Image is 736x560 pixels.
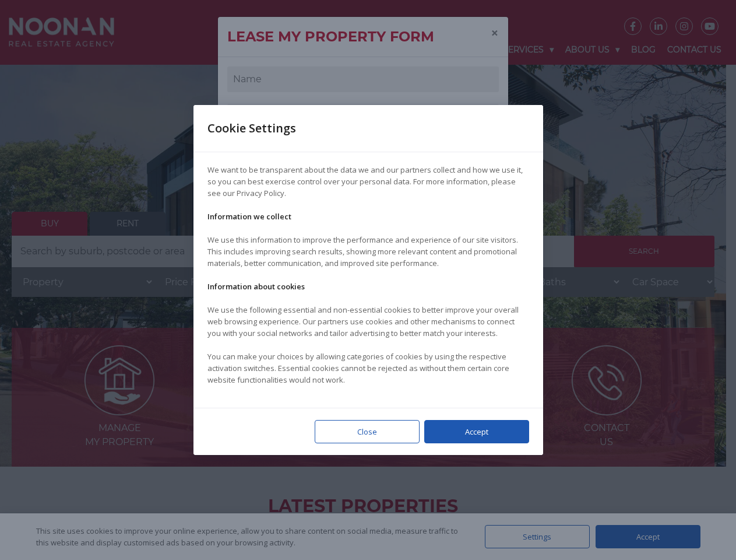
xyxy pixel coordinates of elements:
div: Accept [424,420,529,443]
div: Close [315,420,420,443]
p: We want to be transparent about the data we and our partners collect and how we use it, so you ca... [207,164,529,199]
p: We use this information to improve the performance and experience of our site visitors. This incl... [207,234,529,269]
strong: Information we collect [207,211,291,222]
strong: Information about cookies [207,281,305,292]
p: You can make your choices by allowing categories of cookies by using the respective activation sw... [207,351,529,386]
div: Cookie Settings [207,105,310,152]
p: We use the following essential and non-essential cookies to better improve your overall web brows... [207,304,529,339]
